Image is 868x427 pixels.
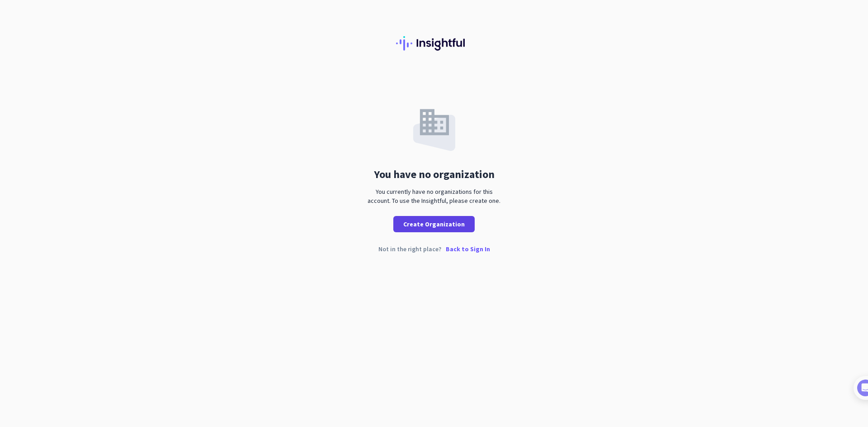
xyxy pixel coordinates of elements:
button: Create Organization [393,216,475,232]
img: Insightful [396,36,472,51]
p: Back to Sign In [446,246,490,252]
div: You have no organization [374,169,495,180]
span: Create Organization [403,220,465,229]
div: You currently have no organizations for this account. To use the Insightful, please create one. [364,187,504,205]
